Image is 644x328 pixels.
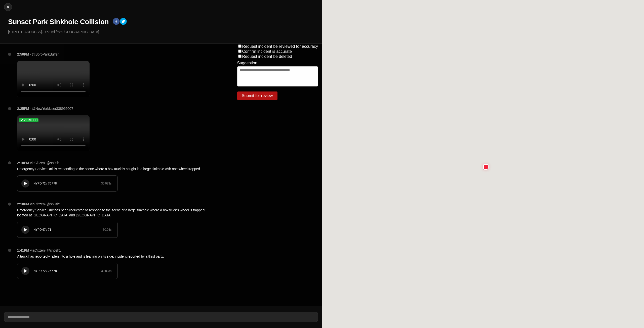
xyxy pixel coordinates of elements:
[17,202,29,207] p: 2:10PM
[242,44,318,49] label: Request incident be reviewed for accuracy
[17,208,217,218] p: Emergency Service Unit has been requested to respond to the scene of a large sinkhole where a box...
[33,181,101,185] div: NYPD 72 / 76 / 78
[30,106,73,111] p: · @NewYorkUser338969007
[30,248,61,253] p: via Citizen · @ sh0sh1
[30,202,61,207] p: via Citizen · @ sh0sh1
[8,17,109,26] h1: Sunset Park Sinkhole Collision
[103,228,111,232] div: 30.04 s
[30,160,61,165] p: via Citizen · @ sh0sh1
[17,106,29,111] p: 2:25PM
[237,61,257,65] label: Suggestion
[20,118,24,122] img: check
[8,29,318,34] p: [STREET_ADDRESS] · 0.63 mi from [GEOGRAPHIC_DATA]
[33,228,103,232] div: NYPD 67 / 71
[17,160,29,165] p: 2:10PM
[17,166,217,171] p: Emergency Service Unit is responding to the scene where a box truck is caught in a large sinkhole...
[242,49,292,54] label: Confirm incident is accurate
[242,54,292,59] label: Request incident be deleted
[120,18,127,26] button: twitter
[6,5,11,10] img: cancel
[101,181,111,185] div: 30.083 s
[33,269,101,273] div: NYPD 72 / 76 / 78
[4,3,12,11] button: cancel
[237,91,277,100] button: Submit for review
[17,254,217,259] p: A truck has reportedly fallen into a hole and is leaning on its side; incident reported by a thir...
[17,52,29,57] p: 2:50PM
[24,118,37,122] h5: Verified
[30,52,59,57] p: · @BoroParkBuffer
[17,248,29,253] p: 1:41PM
[113,18,120,26] button: facebook
[101,269,111,273] div: 30.833 s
